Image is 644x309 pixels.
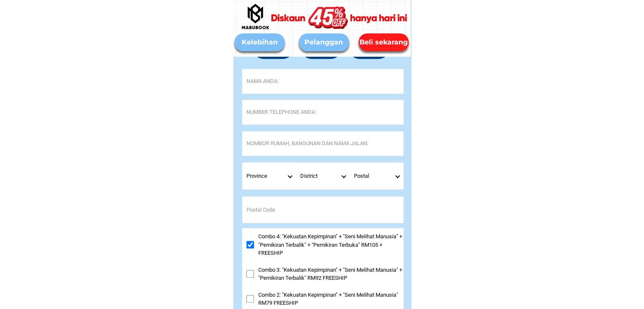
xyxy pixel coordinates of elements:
input: Input phone_number [242,100,404,124]
input: Input address [242,131,404,156]
select: Select province [242,163,296,189]
input: Combo 3: "Kekuatan Kepimpinan" + "Seni Melihat Manusia" + "Pemikiran Terbalik" RM92 FREESHIP [246,270,254,278]
div: Beli sekarang [359,37,409,47]
select: Select district [296,163,350,189]
span: Combo 3: "Kekuatan Kepimpinan" + "Seni Melihat Manusia" + "Pemikiran Terbalik" RM92 FREESHIP [258,266,404,282]
select: Select postal code [350,163,404,189]
span: Combo 4: "Kekuatan Kepimpinan" + "Seni Melihat Manusia" + "Pemikiran Terbalik" + "Pemikiran Terbu... [258,232,404,257]
input: Combo 4: "Kekuatan Kepimpinan" + "Seni Melihat Manusia" + "Pemikiran Terbalik" + "Pemikiran Terbu... [246,241,254,248]
input: Combo 2: "Kekuatan Kepimpinan" + "Seni Melihat Manusia" RM79 FREESHIP [246,295,254,303]
span: Combo 2: "Kekuatan Kepimpinan" + "Seni Melihat Manusia" RM79 FREESHIP [258,291,404,307]
input: Input postal_code [242,196,404,223]
div: Kelebihan [235,37,285,47]
input: Input full_name [242,69,404,94]
div: Pelanggan [299,37,349,47]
